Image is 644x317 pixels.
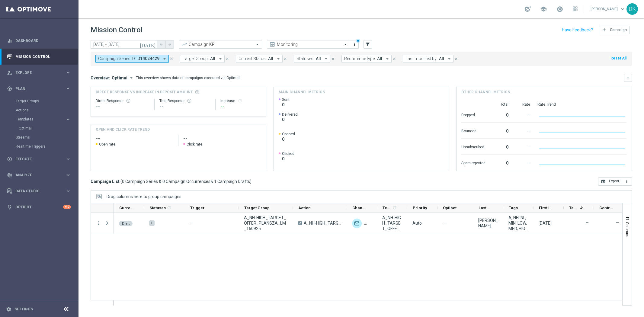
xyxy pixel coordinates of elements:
[91,26,143,34] h1: Mission Control
[385,56,390,62] i: arrow_drop_down
[439,56,444,61] span: All
[140,42,156,47] i: [DATE]
[352,219,362,228] img: Optimail
[210,179,213,184] span: &
[65,86,71,91] i: keyboard_arrow_right
[110,75,136,81] button: Optimail arrow_drop_down
[599,26,630,34] button: add Campaign
[493,126,508,135] div: 0
[585,220,589,225] label: —
[282,136,295,142] span: 0
[180,55,225,63] button: Target Group: All arrow_drop_down
[7,156,12,162] i: play_circle_outline
[626,3,638,15] div: DK
[598,177,622,186] button: open_in_browser Export
[7,157,71,162] div: play_circle_outline Execute keyboard_arrow_right
[7,70,71,75] div: person_search Explore keyboard_arrow_right
[91,179,252,184] h3: Campaign List
[454,57,458,61] i: close
[15,71,65,75] span: Explore
[461,89,510,95] h4: Other channel metrics
[382,215,402,231] span: A_NH-HIGH_TARGET_OFFER_PLANSZA_LM_160925, A_NH-HIGH_TARGET_OFFER_PLANSZA_LM_160925
[250,179,252,184] span: )
[16,106,78,115] div: Actions
[218,56,223,62] i: arrow_drop_down
[7,33,71,49] div: Dashboard
[282,97,290,102] span: Sent
[19,126,63,131] a: Optimail
[268,56,273,61] span: All
[569,206,577,210] span: Targeted Customers
[352,206,367,210] span: Channel
[540,6,547,12] span: school
[16,142,78,151] div: Realtime Triggers
[183,56,209,61] span: Target Group:
[383,206,391,210] span: Templates
[282,156,294,162] span: 0
[443,206,457,210] span: Optibot
[6,306,11,312] i: settings
[96,127,150,132] h4: OPEN AND CLICK RATE TREND
[220,103,261,110] div: --
[622,177,632,186] button: more_vert
[7,204,12,210] i: lightbulb
[19,124,78,133] div: Optimail
[169,57,174,61] i: close
[183,135,261,142] h2: --
[190,221,193,226] span: —
[537,102,627,107] div: Rate Trend
[479,206,493,210] span: Last Modified By
[282,112,298,117] span: Delivered
[15,157,65,161] span: Execute
[7,189,71,194] button: Data Studio keyboard_arrow_right
[282,117,298,122] span: 0
[16,117,59,121] span: Templates
[392,57,396,61] i: close
[63,205,71,209] div: +10
[316,56,321,61] span: All
[539,220,552,226] div: 16 Sep 2025, Tuesday
[283,56,288,62] button: close
[238,98,242,103] i: refresh
[516,158,530,167] div: --
[364,219,374,228] img: Private message
[7,173,71,178] button: track_changes Analyze keyboard_arrow_right
[7,38,71,43] button: equalizer Dashboard
[16,99,63,104] a: Target Groups
[562,28,593,32] input: Have Feedback?
[7,205,71,210] button: lightbulb Optibot +10
[7,86,65,91] div: Plan
[136,75,240,81] div: This overview shows data of campaigns executed via Optimail
[590,5,626,14] a: [PERSON_NAME]keyboard_arrow_down
[190,206,205,210] span: Trigger
[7,70,12,75] i: person_search
[625,222,630,237] span: Columns
[91,75,110,81] h3: Overview:
[461,142,485,151] div: Unsubscribed
[15,49,71,65] a: Mission Control
[16,97,78,106] div: Target Groups
[391,204,397,211] span: Calculate column
[323,56,329,62] i: arrow_drop_down
[187,142,202,147] span: Click rate
[601,179,606,184] i: open_in_browser
[330,56,336,62] button: close
[444,220,447,226] span: —
[298,221,302,225] span: A
[98,56,136,61] span: Campaign Series ID:
[225,57,229,61] i: close
[7,172,12,178] i: track_changes
[516,142,530,151] div: --
[509,206,518,210] span: Tags
[96,98,149,103] div: Direct Response
[65,156,71,162] i: keyboard_arrow_right
[298,206,311,210] span: Action
[7,38,12,43] i: equalizer
[7,86,71,91] button: gps_fixed Plan keyboard_arrow_right
[16,108,63,113] a: Actions
[626,76,630,80] i: keyboard_arrow_down
[16,117,65,121] div: Templates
